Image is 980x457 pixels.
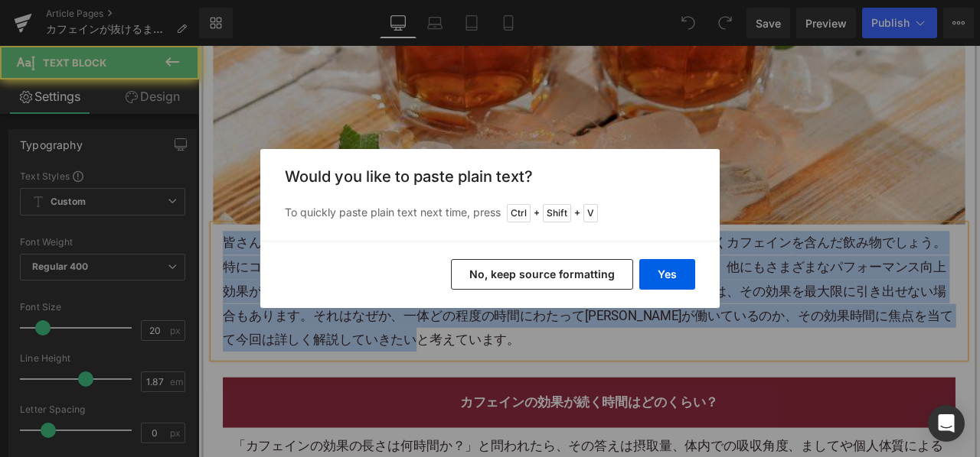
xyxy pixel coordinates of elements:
span: + [534,206,540,221]
a: カフェイン [626,224,703,242]
h3: Would you like to paste plain text? [285,167,695,186]
a: エナジードリンク [136,253,259,271]
span: Shift [543,204,571,222]
p: To quickly paste plain text next time, press [285,204,695,222]
button: Yes [639,259,695,290]
div: Open Intercom Messenger [928,405,965,442]
span: + [574,206,580,221]
button: No, keep source formatting [451,259,633,290]
h2: カフェインの効果が続く時間はどのくらい？ [41,408,886,436]
span: Ctrl [507,204,531,222]
p: 皆さんが一日を始めるため、または集中力を保つために頼るものの一つは、間違いなく を含んだ飲み物でしょう。特にコーヒーや は私たちのエネルギーレベルを上げる役割を果たし、他にもさまざまなパフォーマ... [29,219,897,362]
span: V [583,204,598,222]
